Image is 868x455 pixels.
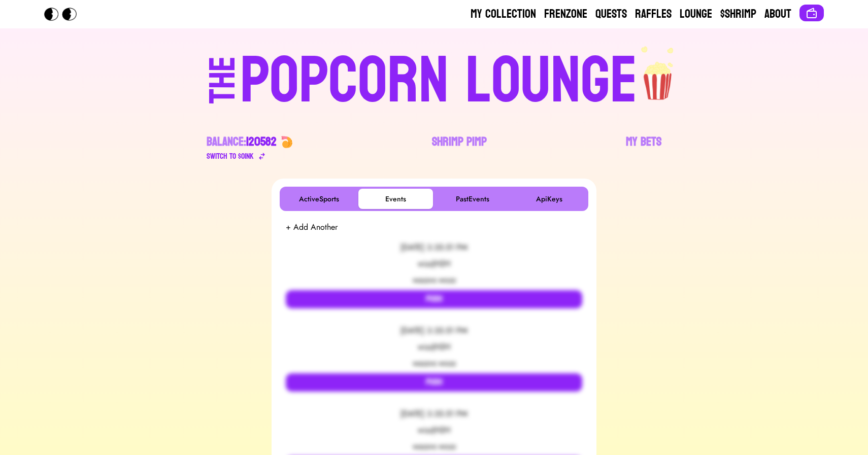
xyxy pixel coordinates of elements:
a: Raffles [635,6,672,22]
span: wazz [413,440,429,452]
a: About [764,6,791,22]
button: Events [358,189,433,209]
div: vs [286,440,582,452]
a: My Bets [626,134,661,162]
div: wizz | H2H [286,341,582,353]
a: Shrimp Pimp [432,134,487,162]
button: PastEvents [435,189,510,209]
div: [DATE] 3:35:51 PM [286,408,582,420]
a: My Collection [471,6,536,22]
div: Switch to $ OINK [207,150,254,162]
span: wazz [413,274,429,286]
img: 🍤 [281,136,293,148]
span: wozz [439,274,456,286]
button: ActiveSports [282,189,356,209]
div: Balance: [207,134,277,150]
button: ApiKeys [512,189,586,209]
a: THEPOPCORN LOUNGEpopcorn [121,45,747,114]
div: wizz | H2H [286,424,582,436]
a: Lounge [680,6,712,22]
div: THE [205,56,241,124]
span: wozz [439,357,456,369]
button: Push [286,373,582,392]
div: [DATE] 3:35:51 PM [286,241,582,254]
span: 120582 [246,131,277,153]
span: wozz [439,440,456,452]
button: + Add Another [286,221,338,233]
button: Push [286,290,582,308]
div: vs [286,357,582,369]
img: Connect wallet [806,7,818,19]
div: wizz | H2H [286,258,582,270]
a: Frenzone [544,6,587,22]
div: [DATE] 3:35:51 PM [286,325,582,337]
img: popcorn [638,45,679,101]
img: Popcorn [44,8,85,21]
div: POPCORN LOUNGE [240,49,638,114]
span: wazz [413,357,429,369]
a: $Shrimp [720,6,756,22]
a: Quests [595,6,627,22]
div: vs [286,274,582,286]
